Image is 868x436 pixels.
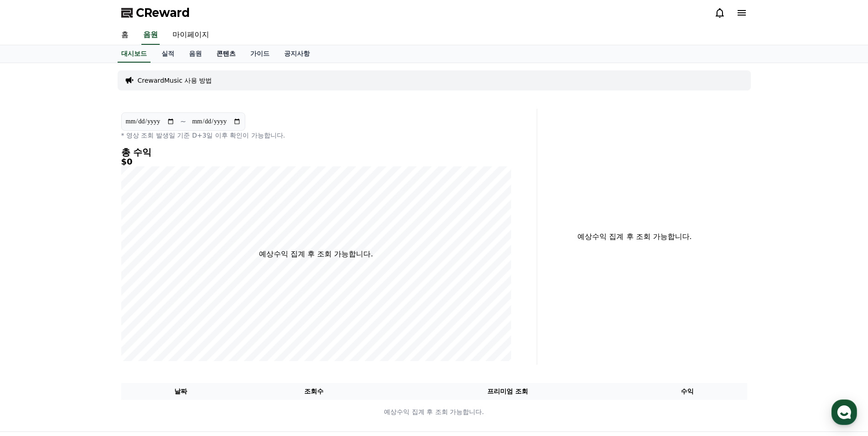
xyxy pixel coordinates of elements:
[240,383,387,400] th: 조회수
[141,26,160,45] a: 음원
[388,383,628,400] th: 프리미엄 조회
[29,303,34,311] span: 홈
[141,303,152,311] span: 설정
[180,116,186,127] p: ~
[60,290,118,313] a: 대화
[114,26,136,45] a: 홈
[154,45,182,63] a: 실적
[84,304,95,311] span: 대화
[121,5,190,20] a: CReward
[277,45,317,63] a: 공지사항
[121,157,511,166] h5: $0
[118,45,151,63] a: 대시보드
[138,76,212,85] a: CrewardMusic 사용 방법
[122,407,747,417] p: 예상수익 집계 후 조회 가능합니다.
[259,249,373,260] p: 예상수익 집계 후 조회 가능합니다.
[121,383,241,400] th: 날짜
[628,383,747,400] th: 수익
[121,147,511,157] h4: 총 수익
[136,5,190,20] span: CReward
[165,26,216,45] a: 마이페이지
[182,45,209,63] a: 음원
[3,290,60,313] a: 홈
[118,290,176,313] a: 설정
[545,231,725,242] p: 예상수익 집계 후 조회 가능합니다.
[209,45,243,63] a: 콘텐츠
[243,45,277,63] a: 가이드
[121,131,511,140] p: * 영상 조회 발생일 기준 D+3일 이후 확인이 가능합니다.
